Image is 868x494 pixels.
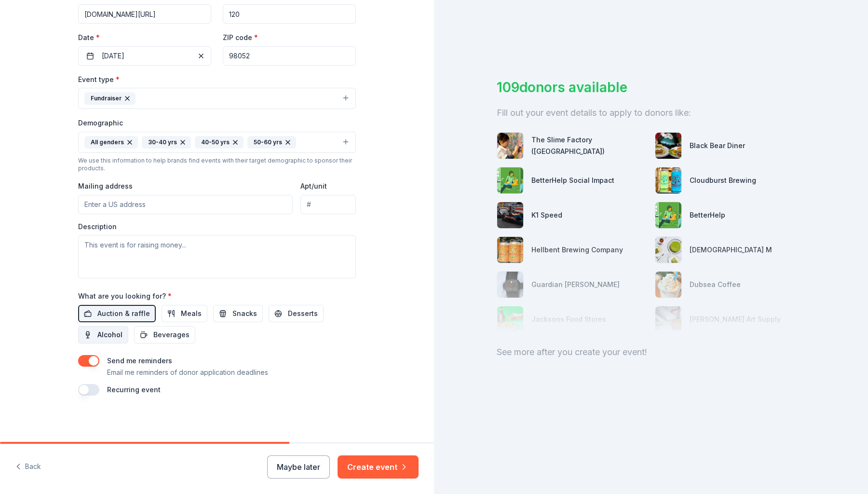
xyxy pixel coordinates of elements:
span: Meals [181,308,202,319]
button: Maybe later [267,455,330,479]
img: photo for BetterHelp [655,202,681,228]
label: Send me reminders [107,357,172,365]
button: Desserts [269,305,324,322]
div: BetterHelp Social Impact [531,175,614,186]
div: 40-50 yrs [195,136,244,149]
div: The Slime Factory ([GEOGRAPHIC_DATA]) [531,134,647,157]
div: All genders [84,136,138,149]
label: Event type [78,75,120,84]
button: Fundraiser [78,88,356,109]
div: Fill out your event details to apply to donors like: [497,105,805,121]
span: Auction & raffle [97,308,150,319]
div: BetterHelp [690,209,725,221]
button: Meals [162,305,207,322]
button: Auction & raffle [78,305,156,322]
label: Apt/unit [300,181,327,191]
img: photo for K1 Speed [497,202,523,228]
div: Black Bear Diner [690,140,745,151]
img: photo for Cloudburst Brewing [655,167,681,193]
div: See more after you create your event! [497,344,805,360]
label: Date [78,33,211,42]
span: Snacks [232,308,257,319]
p: Email me reminders of donor application deadlines [107,367,268,378]
img: photo for Black Bear Diner [655,133,681,159]
div: We use this information to help brands find events with their target demographic to sponsor their... [78,157,356,172]
label: Recurring event [107,385,161,394]
input: # [300,195,356,214]
input: Enter a US address [78,195,293,214]
div: Cloudburst Brewing [690,175,756,186]
label: Demographic [78,118,123,128]
span: Desserts [288,308,318,319]
div: 30-40 yrs [142,136,191,149]
div: K1 Speed [531,209,562,221]
button: Back [15,457,41,477]
input: https://www... [78,4,211,24]
div: 50-60 yrs [247,136,296,149]
label: Mailing address [78,181,133,191]
button: Snacks [213,305,263,322]
img: photo for The Slime Factory (Bellevue) [497,133,523,159]
label: What are you looking for? [78,291,172,301]
div: Fundraiser [84,92,136,105]
input: 20 [223,4,356,24]
label: Description [78,222,117,232]
button: All genders30-40 yrs40-50 yrs50-60 yrs [78,132,356,153]
input: 12345 (U.S. only) [223,46,356,66]
div: 109 donors available [497,77,805,97]
span: Alcohol [97,329,122,341]
button: Create event [338,455,419,479]
img: photo for BetterHelp Social Impact [497,167,523,193]
button: Alcohol [78,326,128,343]
span: Beverages [153,329,190,341]
button: Beverages [134,326,195,343]
button: [DATE] [78,46,211,66]
label: ZIP code [223,33,258,42]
